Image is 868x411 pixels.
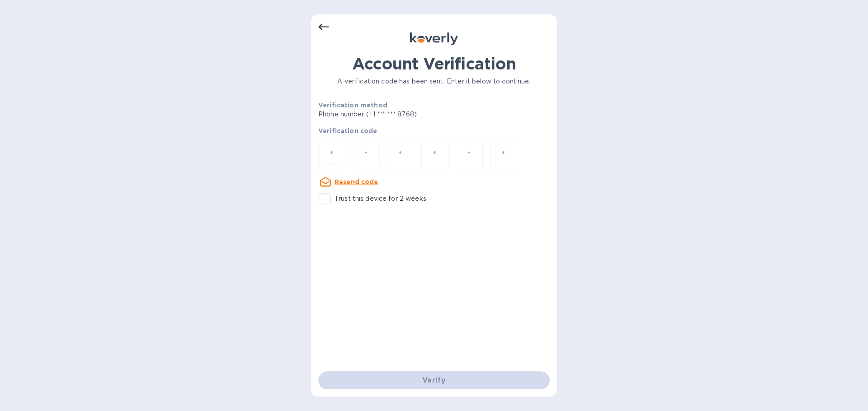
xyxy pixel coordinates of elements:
b: Verification method [318,102,387,109]
u: Resend code [335,178,378,185]
p: Phone number (+1 *** *** 8768) [318,110,486,119]
h1: Account Verification [318,54,550,73]
p: Trust this device for 2 weeks [335,194,426,203]
p: A verification code has been sent. Enter it below to continue. [318,77,550,86]
p: Verification code [318,126,550,135]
